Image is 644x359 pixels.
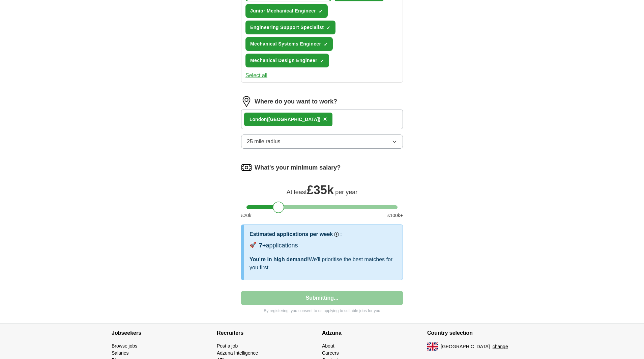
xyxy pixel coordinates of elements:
span: ✓ [319,9,323,14]
span: You're in high demand! [250,257,309,262]
a: Salaries [112,350,129,356]
span: ✓ [326,25,330,31]
span: ✓ [320,58,324,64]
span: Mechanical Systems Engineer [250,40,321,48]
span: At least [287,189,307,196]
a: Post a job [217,343,238,349]
div: ndon [250,116,320,123]
strong: Lo [250,117,255,122]
a: Adzuna Intelligence [217,350,258,356]
img: UK flag [427,342,438,351]
button: × [323,114,327,124]
span: £ 20 k [241,212,251,219]
span: ([GEOGRAPHIC_DATA]) [267,117,320,122]
button: Junior Mechanical Engineer✓ [245,4,328,18]
button: Mechanical Design Engineer✓ [245,54,329,67]
div: We'll prioritise the best matches for you first. [250,256,397,272]
a: Browse jobs [112,343,137,349]
h4: Country selection [427,324,532,342]
p: By registering, you consent to us applying to suitable jobs for you [241,308,403,314]
button: change [493,343,508,350]
span: 25 mile radius [247,138,281,146]
button: Submitting... [241,291,403,305]
span: Junior Mechanical Engineer [250,7,316,14]
span: per year [335,189,357,196]
span: 🚀 [250,241,256,249]
div: applications [259,241,298,250]
span: [GEOGRAPHIC_DATA] [441,343,490,350]
img: location.png [241,96,252,107]
span: Engineering Support Specialist [250,24,324,31]
img: salary.png [241,162,252,173]
a: Careers [322,350,339,356]
span: Mechanical Design Engineer [250,57,317,64]
h3: Estimated applications per week [250,230,333,238]
button: Select all [245,71,267,80]
a: About [322,343,334,349]
h3: : [340,230,342,238]
button: Engineering Support Specialist✓ [245,21,335,34]
label: Where do you want to work? [255,97,337,106]
span: £ 35k [307,183,334,197]
button: 25 mile radius [241,134,403,149]
label: What's your minimum salary? [255,163,341,172]
span: ✓ [324,42,328,47]
span: × [323,115,327,123]
button: Mechanical Systems Engineer✓ [245,37,333,51]
span: 7+ [259,242,266,249]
